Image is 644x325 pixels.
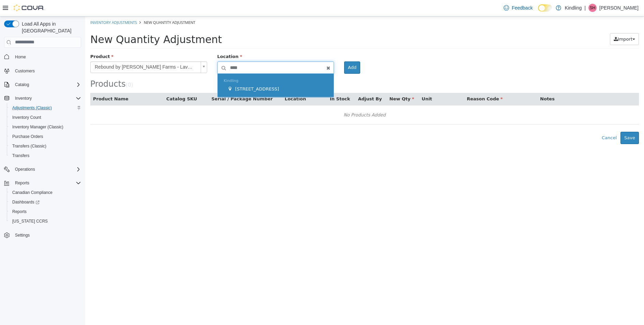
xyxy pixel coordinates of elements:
[12,165,38,173] button: Operations
[7,207,84,216] button: Reports
[1,80,84,89] button: Catalog
[10,142,81,150] span: Transfers (Classic)
[12,218,48,224] span: [US_STATE] CCRS
[10,198,81,206] span: Dashboards
[525,17,554,29] button: Import
[12,231,81,239] span: Settings
[584,4,586,12] p: |
[535,115,554,128] button: Save
[12,190,52,195] span: Canadian Compliance
[15,54,26,60] span: Home
[12,179,32,187] button: Reports
[513,115,535,128] button: Cancel
[12,53,29,61] a: Home
[43,66,46,72] span: 0
[81,79,113,86] button: Catalog SKU
[10,132,81,141] span: Purchase Orders
[590,4,596,12] span: SH
[1,230,84,240] button: Settings
[12,105,52,111] span: Adjustments (Classic)
[5,17,137,29] span: New Quantity Adjustment
[12,231,32,239] a: Settings
[10,217,81,225] span: Washington CCRS
[10,123,81,131] span: Inventory Manager (Classic)
[15,96,32,101] span: Inventory
[304,80,329,85] span: New Qty
[533,20,547,25] span: Import
[382,80,417,85] span: Reason Code
[5,63,41,72] span: Products
[7,216,84,226] button: [US_STATE] CCRS
[12,165,81,173] span: Operations
[8,79,45,86] button: Product Name
[337,79,348,86] button: Unit
[15,180,29,186] span: Reports
[10,188,55,197] a: Canadian Compliance
[5,45,113,56] span: Rebound by [PERSON_NAME] Farms - Lavender + Arnica Balm - Blend - 25g
[15,167,35,172] span: Operations
[10,152,81,160] span: Transfers
[7,197,84,207] a: Dashboards
[10,142,49,150] a: Transfers (Classic)
[538,4,552,12] input: Dark Mode
[15,82,29,87] span: Catalog
[7,141,84,151] button: Transfers (Classic)
[1,66,84,76] button: Customers
[150,70,194,75] span: [STREET_ADDRESS]
[245,79,266,86] button: In Stock
[5,38,28,43] span: Product
[455,79,471,86] button: Notes
[10,104,55,112] a: Adjustments (Classic)
[7,132,84,141] button: Purchase Orders
[10,104,81,112] span: Adjustments (Classic)
[14,4,44,11] img: Cova
[4,49,81,258] nav: Complex example
[10,132,46,141] a: Purchase Orders
[501,1,535,15] a: Feedback
[200,79,222,86] button: Location
[1,94,84,103] button: Inventory
[12,94,81,102] span: Inventory
[10,113,81,122] span: Inventory Count
[12,153,29,158] span: Transfers
[132,38,157,43] span: Location
[10,198,42,206] a: Dashboards
[59,3,110,9] span: New Quantity Adjustment
[12,115,41,120] span: Inventory Count
[565,4,582,12] p: Kindling
[5,45,122,57] a: Rebound by [PERSON_NAME] Farms - Lavender + Arnica Balm - Blend - 25g
[10,188,81,197] span: Canadian Compliance
[12,134,43,139] span: Purchase Orders
[19,20,81,34] span: Load All Apps in [GEOGRAPHIC_DATA]
[10,208,29,216] a: Reports
[12,199,40,205] span: Dashboards
[12,124,63,130] span: Inventory Manager (Classic)
[12,67,81,75] span: Customers
[7,122,84,132] button: Inventory Manager (Classic)
[12,179,81,187] span: Reports
[10,123,66,131] a: Inventory Manager (Classic)
[15,232,30,238] span: Settings
[12,143,46,149] span: Transfers (Classic)
[12,94,34,102] button: Inventory
[7,113,84,122] button: Inventory Count
[10,217,50,225] a: [US_STATE] CCRS
[15,68,35,74] span: Customers
[5,3,52,9] a: Inventory Adjustments
[12,67,37,75] a: Customers
[1,178,84,188] button: Reports
[139,62,153,67] span: Kindling
[259,45,275,57] button: Add
[10,94,549,104] div: No Products Added
[588,4,597,12] div: Steph Heinke
[1,52,84,62] button: Home
[12,53,81,61] span: Home
[1,165,84,174] button: Operations
[273,79,298,86] button: Adjust By
[538,12,538,12] span: Dark Mode
[10,113,44,122] a: Inventory Count
[12,81,32,89] button: Catalog
[7,103,84,113] button: Adjustments (Classic)
[10,152,32,160] a: Transfers
[12,81,81,89] span: Catalog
